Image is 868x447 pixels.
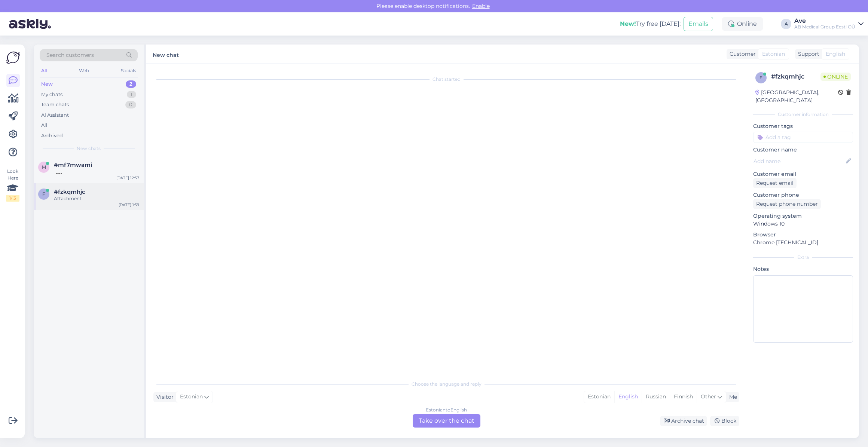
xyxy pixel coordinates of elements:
[153,381,739,388] div: Choose the language and reply
[753,191,853,199] p: Customer phone
[795,50,819,58] div: Support
[762,50,785,58] span: Estonian
[6,50,20,65] img: Askly Logo
[77,66,91,76] div: Web
[754,157,844,165] input: Add name
[794,24,855,30] div: AB Medical Group Eesti OÜ
[771,72,820,81] div: # fzkqmhjc
[54,195,139,202] div: Attachment
[54,162,92,168] span: #mf7mwami
[826,50,845,58] span: English
[753,265,853,273] p: Notes
[41,111,69,119] div: AI Assistant
[42,164,46,170] span: m
[753,231,853,239] p: Browser
[753,178,797,188] div: Request email
[753,239,853,247] p: Chrome [TECHNICAL_ID]
[670,391,697,402] div: Finnish
[40,66,48,76] div: All
[642,391,670,402] div: Russian
[753,212,853,220] p: Operating system
[6,195,19,202] div: 1 / 3
[180,393,203,401] span: Estonian
[41,91,62,98] div: My chats
[127,91,136,98] div: 1
[753,146,853,154] p: Customer name
[54,189,85,195] span: #fzkqmhjc
[77,145,101,152] span: New chats
[722,17,763,31] div: Online
[753,122,853,130] p: Customer tags
[153,49,179,59] label: New chat
[119,66,138,76] div: Socials
[710,416,739,426] div: Block
[701,393,716,400] span: Other
[41,122,48,129] div: All
[125,101,136,108] div: 0
[41,132,63,140] div: Archived
[620,20,636,27] b: New!
[660,416,707,426] div: Archive chat
[684,17,713,31] button: Emails
[759,75,762,80] span: f
[6,168,19,202] div: Look Here
[126,80,136,88] div: 2
[153,76,739,83] div: Chat started
[614,391,642,402] div: English
[153,393,174,401] div: Visitor
[426,407,467,413] div: Estonian to English
[726,393,737,401] div: Me
[820,73,851,81] span: Online
[116,175,139,181] div: [DATE] 12:37
[620,19,681,28] div: Try free [DATE]:
[119,202,139,208] div: [DATE] 1:39
[753,170,853,178] p: Customer email
[413,414,480,428] div: Take over the chat
[727,50,756,58] div: Customer
[753,199,821,209] div: Request phone number
[584,391,614,402] div: Estonian
[753,111,853,118] div: Customer information
[42,191,45,197] span: f
[781,19,791,29] div: A
[753,132,853,143] input: Add a tag
[794,18,864,30] a: AveAB Medical Group Eesti OÜ
[753,220,853,228] p: Windows 10
[41,101,69,108] div: Team chats
[755,89,838,104] div: [GEOGRAPHIC_DATA], [GEOGRAPHIC_DATA]
[753,254,853,261] div: Extra
[41,80,53,88] div: New
[470,3,492,9] span: Enable
[794,18,855,24] div: Ave
[46,51,94,59] span: Search customers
